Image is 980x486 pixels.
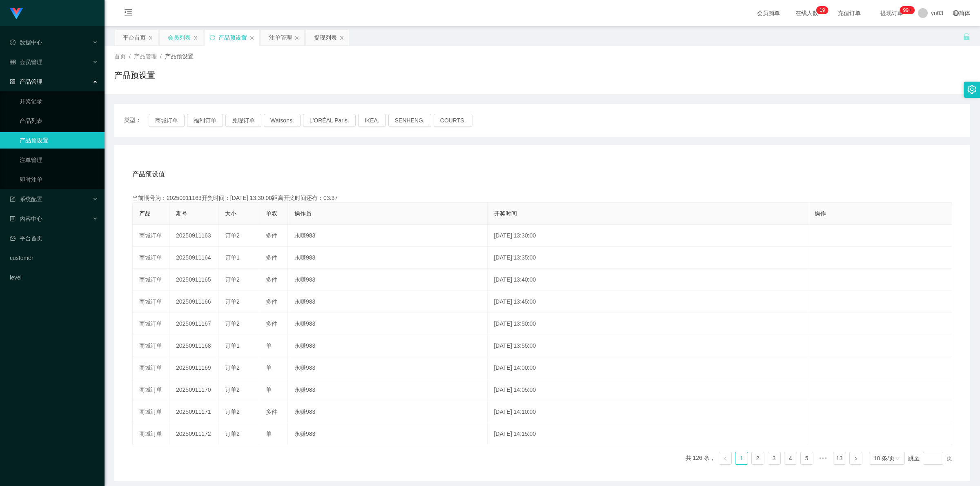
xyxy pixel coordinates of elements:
a: 图标: dashboard平台首页 [10,230,98,246]
i: 图标: form [10,196,16,202]
li: 下一页 [849,452,862,465]
td: 永赚983 [288,291,488,313]
span: 多件 [266,232,277,239]
td: 永赚983 [288,225,488,247]
p: 9 [822,6,825,14]
span: 操作 [815,210,826,217]
span: 大小 [225,210,236,217]
span: 充值订单 [834,10,865,16]
button: SENHENG. [388,114,431,127]
i: 图标: setting [967,85,976,94]
i: 图标: close [193,36,198,40]
span: 数据中心 [10,39,42,46]
span: 单 [266,386,272,393]
a: 5 [801,452,813,464]
td: 商城订单 [133,269,169,291]
td: 永赚983 [288,269,488,291]
a: 3 [768,452,780,464]
td: [DATE] 14:00:00 [488,357,808,379]
td: 永赚983 [288,247,488,269]
i: 图标: profile [10,216,16,222]
li: 上一页 [719,452,732,465]
div: 会员列表 [168,30,191,45]
span: 订单2 [225,232,240,239]
td: [DATE] 13:45:00 [488,291,808,313]
td: [DATE] 13:55:00 [488,335,808,357]
div: 平台首页 [123,30,146,45]
i: 图标: global [953,10,959,16]
li: 向后 5 页 [817,452,830,465]
span: 提现订单 [876,10,907,16]
td: [DATE] 14:15:00 [488,423,808,445]
a: 1 [735,452,748,464]
sup: 284 [900,6,914,14]
td: 永赚983 [288,357,488,379]
td: [DATE] 13:50:00 [488,313,808,335]
a: level [10,269,98,286]
i: 图标: down [895,456,900,462]
span: 订单2 [225,364,240,371]
span: 订单2 [225,276,240,283]
span: 单双 [266,210,277,217]
li: 4 [784,452,797,465]
div: 当前期号为：20250911163开奖时间：[DATE] 13:30:00距离开奖时间还有：03:37 [132,194,952,202]
span: 订单1 [225,254,240,261]
td: 商城订单 [133,379,169,401]
td: 20250911165 [169,269,218,291]
span: 单 [266,364,272,371]
li: 1 [735,452,748,465]
td: [DATE] 14:05:00 [488,379,808,401]
button: IKEA. [358,114,386,127]
span: 内容中心 [10,215,42,222]
div: 产品预设置 [218,30,247,45]
td: 商城订单 [133,313,169,335]
span: 系统配置 [10,196,42,202]
button: Watsons. [264,114,301,127]
td: 永赚983 [288,379,488,401]
td: 永赚983 [288,313,488,335]
td: [DATE] 13:35:00 [488,247,808,269]
span: 订单2 [225,298,240,305]
td: [DATE] 14:10:00 [488,401,808,423]
i: 图标: left [723,456,728,461]
span: 多件 [266,298,277,305]
a: customer [10,250,98,266]
td: 20250911168 [169,335,218,357]
span: 开奖时间 [494,210,517,217]
span: 多件 [266,408,277,415]
td: 永赚983 [288,401,488,423]
i: 图标: check-circle-o [10,40,16,45]
i: 图标: close [294,36,299,40]
a: 产品列表 [20,113,98,129]
li: 13 [833,452,846,465]
div: 跳至 页 [908,452,952,465]
span: 首页 [114,53,126,60]
span: / [129,53,131,60]
td: 永赚983 [288,423,488,445]
span: ••• [817,452,830,465]
i: 图标: close [249,36,254,40]
td: 商城订单 [133,247,169,269]
td: 20250911163 [169,225,218,247]
button: 商城订单 [149,114,185,127]
td: 商城订单 [133,335,169,357]
img: logo.9652507e.png [10,8,23,20]
td: 商城订单 [133,423,169,445]
span: 产品管理 [134,53,157,60]
td: 20250911170 [169,379,218,401]
button: 兑现订单 [225,114,261,127]
td: 商城订单 [133,225,169,247]
td: 20250911172 [169,423,218,445]
a: 4 [784,452,797,464]
span: 订单1 [225,342,240,349]
a: 即时注单 [20,171,98,188]
span: 产品预设置 [165,53,194,60]
h1: 产品预设置 [114,69,155,81]
span: 单 [266,431,272,437]
li: 2 [751,452,764,465]
span: 单 [266,342,272,349]
span: 期号 [176,210,187,217]
li: 共 126 条， [686,452,715,465]
button: COURTS. [434,114,472,127]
